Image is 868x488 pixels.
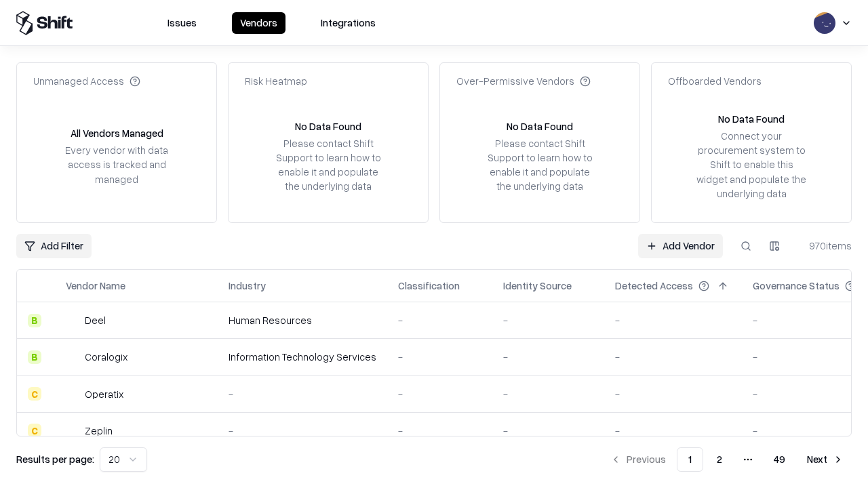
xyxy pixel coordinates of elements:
[615,279,693,293] div: Detected Access
[615,350,731,364] div: -
[60,143,173,186] div: Every vendor with data access is tracked and managed
[615,424,731,438] div: -
[66,387,79,401] img: Operatix
[503,313,593,327] div: -
[398,424,481,438] div: -
[602,447,852,472] nav: pagination
[229,387,376,401] div: -
[313,12,384,34] button: Integrations
[668,74,762,88] div: Offboarded Vendors
[66,350,79,364] img: Coralogix
[85,424,113,438] div: Zeplin
[615,387,731,401] div: -
[799,447,852,472] button: Next
[245,74,307,88] div: Risk Heatmap
[484,136,596,194] div: Please contact Shift Support to learn how to enable it and populate the underlying data
[16,452,94,466] p: Results per page:
[677,447,703,472] button: 1
[503,350,593,364] div: -
[66,279,125,293] div: Vendor Name
[503,424,593,438] div: -
[232,12,285,34] button: Vendors
[753,279,840,293] div: Governance Status
[763,447,796,472] button: 49
[503,387,593,401] div: -
[398,387,481,401] div: -
[398,279,460,293] div: Classification
[85,387,123,401] div: Operatix
[638,234,723,258] a: Add Vendor
[695,129,808,201] div: Connect your procurement system to Shift to enable this widget and populate the underlying data
[229,279,266,293] div: Industry
[33,74,140,88] div: Unmanaged Access
[295,119,361,134] div: No Data Found
[28,314,41,327] div: B
[272,136,384,194] div: Please contact Shift Support to learn how to enable it and populate the underlying data
[85,313,106,327] div: Deel
[797,239,852,253] div: 970 items
[503,279,572,293] div: Identity Source
[718,112,785,126] div: No Data Found
[16,234,92,258] button: Add Filter
[706,447,733,472] button: 2
[85,350,127,364] div: Coralogix
[66,314,79,327] img: Deel
[229,350,376,364] div: Information Technology Services
[507,119,573,134] div: No Data Found
[66,424,79,437] img: Zeplin
[28,350,41,364] div: B
[229,424,376,438] div: -
[229,313,376,327] div: Human Resources
[398,313,481,327] div: -
[28,387,41,401] div: C
[456,74,591,88] div: Over-Permissive Vendors
[71,126,163,140] div: All Vendors Managed
[28,424,41,437] div: C
[159,12,205,34] button: Issues
[615,313,731,327] div: -
[398,350,481,364] div: -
